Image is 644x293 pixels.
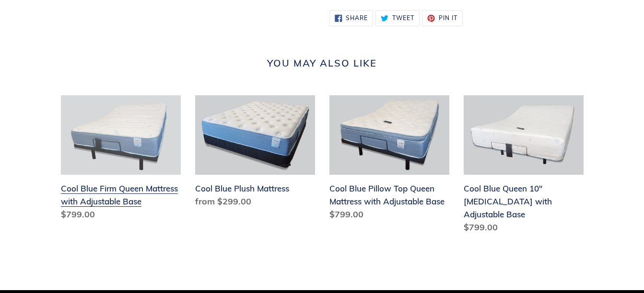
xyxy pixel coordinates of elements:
[392,15,414,21] span: Tweet
[464,95,584,238] a: Cool Blue Queen 10" Memory Foam with Adjustable Base
[61,95,181,225] a: Cool Blue Firm Queen Mattress with Adjustable Base
[195,95,315,212] a: Cool Blue Plush Mattress
[439,15,457,21] span: Pin it
[61,57,584,69] h2: You may also like
[346,15,368,21] span: Share
[329,95,449,225] a: Cool Blue Pillow Top Queen Mattress with Adjustable Base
